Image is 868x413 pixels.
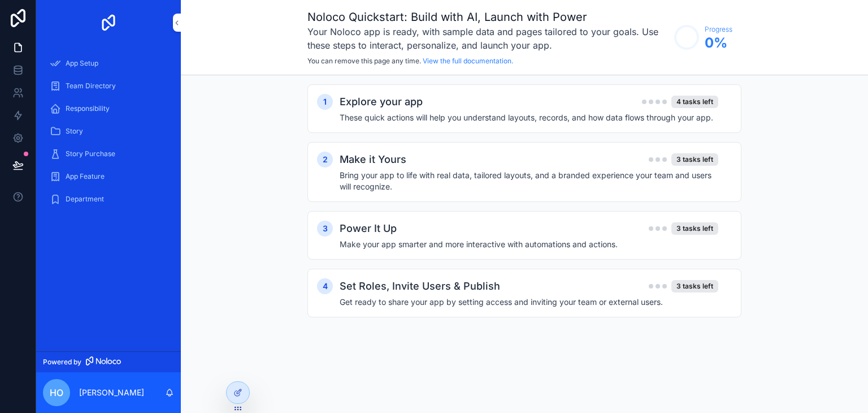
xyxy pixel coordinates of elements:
h4: Get ready to share your app by setting access and inviting your team or external users. [340,296,718,308]
h4: These quick actions will help you understand layouts, records, and how data flows through your app. [340,112,718,123]
div: 1 [317,94,333,110]
div: 4 tasks left [671,96,718,108]
img: App logo [99,14,118,32]
a: Team Directory [43,76,174,96]
a: App Feature [43,166,174,187]
a: Story Purchase [43,144,174,164]
span: Story Purchase [66,149,115,158]
span: Powered by [43,358,81,367]
span: Story [66,127,83,136]
a: Department [43,189,174,209]
div: 4 [317,278,333,294]
a: App Setup [43,53,174,74]
h1: Noloco Quickstart: Build with AI, Launch with Power [307,9,669,25]
span: App Feature [66,172,105,181]
span: Department [66,195,104,204]
div: 3 tasks left [671,153,718,166]
div: 3 tasks left [671,280,718,292]
h2: Explore your app [340,94,423,110]
h2: Make it Yours [340,152,406,167]
span: 0 % [705,34,732,52]
a: View the full documentation. [423,57,513,65]
span: Responsibility [66,104,110,113]
span: HO [50,386,63,399]
div: 3 tasks left [671,222,718,235]
span: App Setup [66,59,98,68]
h2: Power It Up [340,221,397,236]
p: [PERSON_NAME] [79,387,144,398]
span: You can remove this page any time. [307,57,421,65]
a: Powered by [36,351,181,372]
a: Responsibility [43,98,174,119]
div: 2 [317,152,333,167]
div: 3 [317,221,333,236]
span: Team Directory [66,81,116,91]
a: Story [43,121,174,141]
h4: Bring your app to life with real data, tailored layouts, and a branded experience your team and u... [340,170,718,192]
h3: Your Noloco app is ready, with sample data and pages tailored to your goals. Use these steps to i... [307,25,669,52]
h4: Make your app smarter and more interactive with automations and actions. [340,239,718,250]
div: scrollable content [36,45,181,224]
div: scrollable content [181,75,868,348]
span: Progress [705,25,732,34]
h2: Set Roles, Invite Users & Publish [340,278,500,294]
